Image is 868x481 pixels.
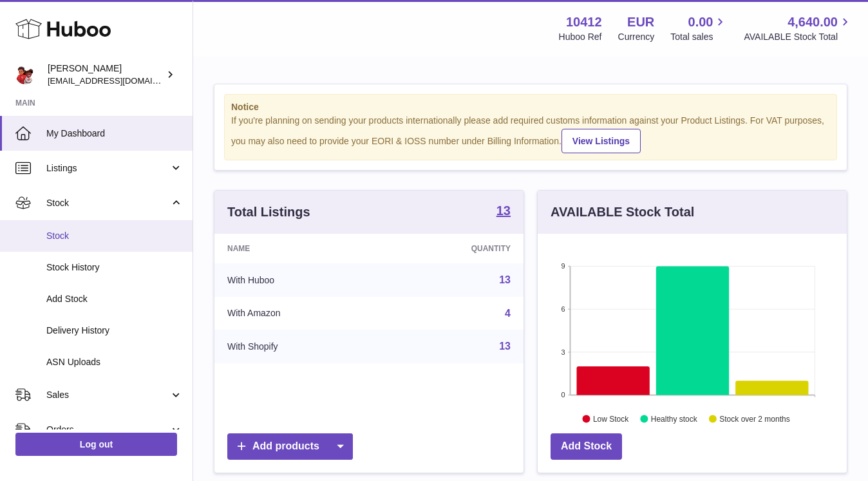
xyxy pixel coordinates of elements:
span: Sales [46,389,169,401]
a: 13 [496,204,511,220]
span: 0.00 [688,14,713,31]
text: 3 [561,348,565,355]
div: [PERSON_NAME] [48,62,164,87]
a: 0.00 Total sales [670,14,728,43]
text: Stock over 2 months [719,414,789,423]
a: Add Stock [551,433,622,460]
span: ASN Uploads [46,356,183,368]
a: View Listings [561,129,641,153]
th: Quantity [384,234,524,263]
a: 4 [505,308,511,319]
th: Name [214,234,384,263]
text: 0 [561,391,565,399]
span: Delivery History [46,325,183,337]
a: 13 [499,341,511,352]
strong: Notice [231,101,830,113]
text: Healthy stock [651,414,698,423]
div: If you're planning on sending your products internationally please add required customs informati... [231,115,830,153]
img: hello@redracerbooks.com [15,65,35,84]
td: With Huboo [214,263,384,297]
span: My Dashboard [46,127,183,140]
a: 13 [499,274,511,285]
strong: EUR [627,14,654,31]
strong: 10412 [566,14,602,31]
a: Log out [15,433,177,456]
span: Total sales [670,31,728,43]
span: [EMAIL_ADDRESS][DOMAIN_NAME] [48,75,189,86]
span: Stock [46,197,169,209]
div: Huboo Ref [559,31,602,43]
span: 4,640.00 [788,14,838,31]
span: Stock [46,230,183,242]
text: 6 [561,305,565,313]
a: 4,640.00 AVAILABLE Stock Total [744,14,853,43]
span: Listings [46,162,169,174]
text: Low Stock [593,414,629,423]
span: Stock History [46,261,183,274]
td: With Shopify [214,330,384,363]
text: 9 [561,262,565,270]
span: AVAILABLE Stock Total [744,31,853,43]
div: Currency [618,31,655,43]
a: Add products [227,433,353,460]
span: Add Stock [46,293,183,305]
span: Orders [46,424,169,436]
h3: Total Listings [227,203,310,221]
td: With Amazon [214,297,384,330]
h3: AVAILABLE Stock Total [551,203,694,221]
strong: 13 [496,204,511,217]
